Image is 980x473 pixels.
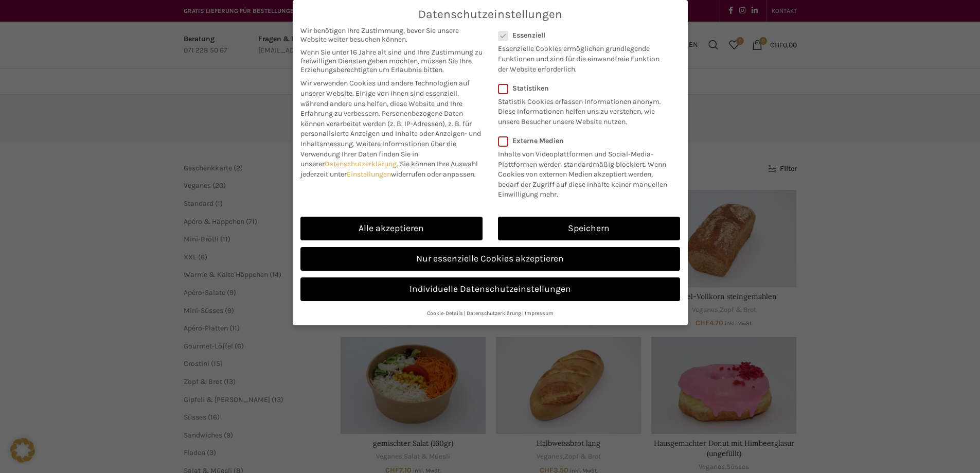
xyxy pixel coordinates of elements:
span: Weitere Informationen über die Verwendung Ihrer Daten finden Sie in unserer . [300,139,456,168]
a: Cookie-Details [427,310,463,317]
a: Datenschutzerklärung [467,310,521,317]
span: Wir verwenden Cookies und andere Technologien auf unserer Website. Einige von ihnen sind essenzie... [300,79,470,118]
a: Individuelle Datenschutzeinstellungen [300,277,680,301]
a: Nur essenzielle Cookies akzeptieren [300,247,680,271]
p: Inhalte von Videoplattformen und Social-Media-Plattformen werden standardmäßig blockiert. Wenn Co... [498,145,673,200]
a: Impressum [525,310,554,317]
span: Personenbezogene Daten können verarbeitet werden (z. B. IP-Adressen), z. B. für personalisierte A... [300,109,481,148]
span: Wenn Sie unter 16 Jahre alt sind und Ihre Zustimmung zu freiwilligen Diensten geben möchten, müss... [300,48,483,74]
a: Speichern [498,217,680,240]
a: Alle akzeptieren [300,217,483,240]
a: Einstellungen [347,170,391,179]
label: Essenziell [498,31,667,40]
label: Externe Medien [498,136,673,145]
a: Datenschutzerklärung [325,160,397,168]
p: Essenzielle Cookies ermöglichen grundlegende Funktionen und sind für die einwandfreie Funktion de... [498,40,667,74]
span: Wir benötigen Ihre Zustimmung, bevor Sie unsere Website weiter besuchen können. [300,26,483,44]
label: Statistiken [498,84,667,93]
span: Datenschutzeinstellungen [418,8,562,21]
p: Statistik Cookies erfassen Informationen anonym. Diese Informationen helfen uns zu verstehen, wie... [498,93,667,127]
span: Sie können Ihre Auswahl jederzeit unter widerrufen oder anpassen. [300,160,478,179]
